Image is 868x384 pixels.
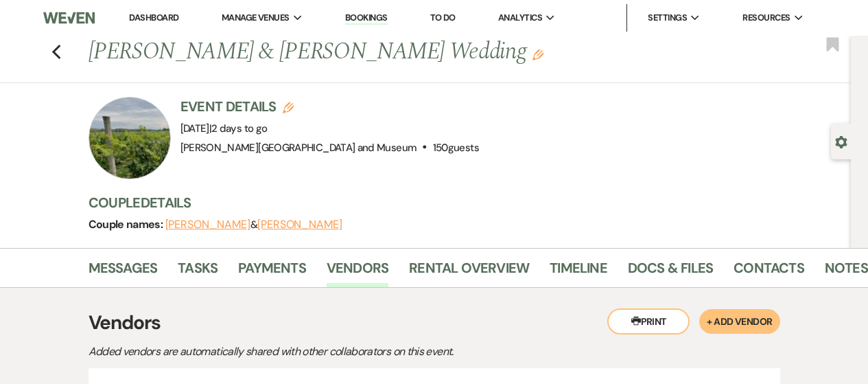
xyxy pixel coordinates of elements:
span: [PERSON_NAME][GEOGRAPHIC_DATA] and Museum [180,141,417,155]
h3: Couple Details [89,193,838,212]
h3: Vendors [89,308,780,337]
a: Rental Overview [409,257,529,287]
span: 2 days to go [211,122,267,135]
a: Bookings [345,12,388,25]
h3: Event Details [180,97,479,116]
img: Weven Logo [43,3,94,32]
a: To Do [430,12,456,23]
button: Open lead details [835,135,847,148]
a: Docs & Files [628,257,713,287]
p: Added vendors are automatically shared with other collaborators on this event. [89,343,569,361]
button: [PERSON_NAME] [257,219,342,230]
span: [DATE] [180,122,268,135]
a: Payments [238,257,306,287]
span: Analytics [498,11,542,25]
span: Resources [742,11,790,25]
a: Messages [89,257,158,287]
a: Timeline [550,257,607,287]
span: 150 guests [433,141,479,155]
span: & [165,218,342,231]
a: Contacts [734,257,804,287]
button: Edit [532,48,543,60]
span: | [209,122,268,135]
a: Notes [825,257,868,287]
a: Tasks [178,257,218,287]
a: Dashboard [129,12,178,23]
span: Couple names: [89,217,165,231]
button: [PERSON_NAME] [165,219,250,230]
h1: [PERSON_NAME] & [PERSON_NAME] Wedding [89,36,693,69]
button: + Add Vendor [699,309,779,334]
a: Vendors [327,257,388,287]
span: Manage Venues [222,11,290,25]
button: Print [607,308,690,335]
span: Settings [648,11,687,25]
